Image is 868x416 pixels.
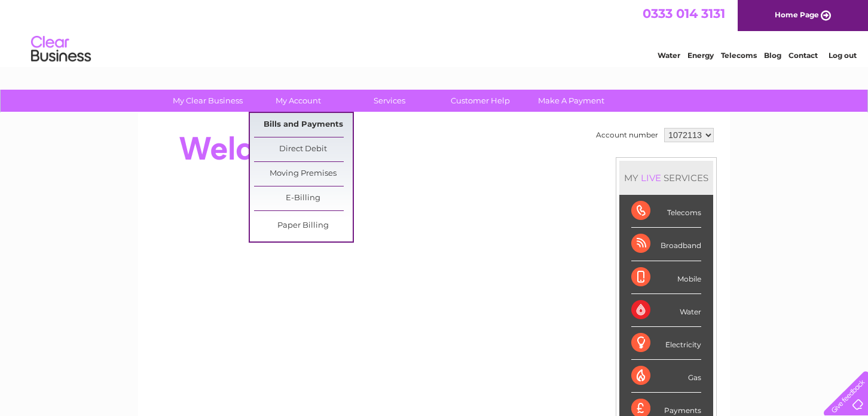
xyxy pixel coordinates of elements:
[631,261,701,294] div: Mobile
[687,51,714,60] a: Energy
[643,6,725,21] a: 0333 014 3131
[631,360,701,393] div: Gas
[721,51,757,60] a: Telecoms
[619,161,713,195] div: MY SERVICES
[254,137,353,161] a: Direct Debit
[764,51,781,60] a: Blog
[254,113,353,137] a: Bills and Payments
[788,51,818,60] a: Contact
[829,51,857,60] a: Log out
[593,125,661,145] td: Account number
[631,228,701,261] div: Broadband
[254,214,353,238] a: Paper Billing
[158,90,257,112] a: My Clear Business
[638,172,664,183] div: LIVE
[254,186,353,210] a: E-Billing
[522,90,621,112] a: Make A Payment
[30,31,91,68] img: logo.png
[631,327,701,360] div: Electricity
[658,51,680,60] a: Water
[254,162,353,186] a: Moving Premises
[631,294,701,327] div: Water
[431,90,530,112] a: Customer Help
[152,7,717,58] div: Clear Business is a trading name of Verastar Limited (registered in [GEOGRAPHIC_DATA] No. 3667643...
[631,195,701,228] div: Telecoms
[249,90,348,112] a: My Account
[340,90,439,112] a: Services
